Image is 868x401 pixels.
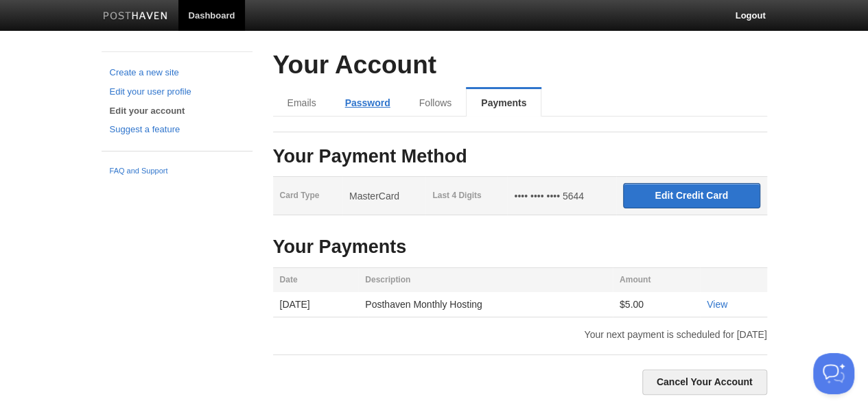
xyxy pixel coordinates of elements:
[273,292,359,317] td: [DATE]
[707,299,727,310] a: View
[103,12,168,22] img: Posthaven-bar
[425,177,507,215] th: Last 4 Digits
[110,123,244,137] a: Suggest a feature
[273,51,767,80] h2: Your Account
[273,237,767,258] h3: Your Payments
[273,177,342,215] th: Card Type
[273,89,331,117] a: Emails
[358,268,613,293] th: Description
[613,268,700,293] th: Amount
[813,353,854,394] iframe: Help Scout Beacon - Open
[613,292,700,317] td: $5.00
[273,147,767,167] h3: Your Payment Method
[331,89,405,117] a: Password
[623,183,760,208] input: Edit Credit Card
[273,268,359,293] th: Date
[110,104,244,119] a: Edit your account
[358,292,613,317] td: Posthaven Monthly Hosting
[342,177,425,215] td: MasterCard
[110,85,244,99] a: Edit your user profile
[110,165,244,178] a: FAQ and Support
[263,330,777,339] div: Your next payment is scheduled for [DATE]
[507,177,616,215] td: •••• •••• •••• 5644
[110,66,244,80] a: Create a new site
[466,89,541,117] a: Payments
[642,369,767,395] a: Cancel Your Account
[405,89,466,117] a: Follows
